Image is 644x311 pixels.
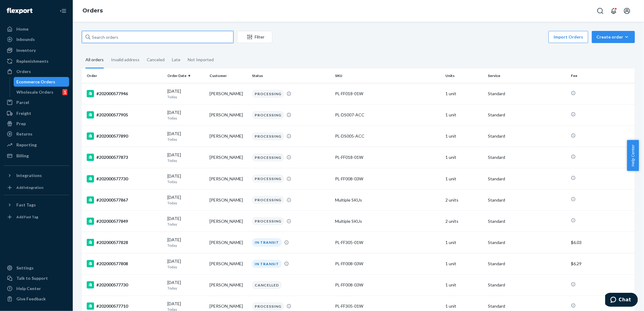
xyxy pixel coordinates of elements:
div: Settings [16,265,34,271]
p: Standard [488,261,566,267]
span: Help Center [627,140,639,171]
p: Today [167,158,205,163]
a: Prep [4,119,69,129]
p: Today [167,286,205,291]
p: Today [167,222,205,227]
th: Status [250,69,333,83]
th: Order Date [165,69,207,83]
th: Units [443,69,486,83]
p: Today [167,243,205,248]
div: IN TRANSIT [252,238,282,246]
th: SKU [333,69,443,83]
div: PROCESSING [252,217,284,225]
div: #202000577730 [87,175,163,182]
div: PROCESSING [252,90,284,98]
div: Fast Tags [16,202,36,208]
a: Orders [82,7,103,14]
p: Today [167,264,205,269]
a: Reporting [4,140,69,150]
p: Standard [488,218,566,224]
a: Ecommerce Orders [14,77,69,87]
a: Inventory [4,45,69,55]
div: PL-FF008-03W [335,282,441,288]
div: [DATE] [167,88,205,99]
td: [PERSON_NAME] [207,211,250,232]
td: 1 unit [443,83,486,104]
button: Talk to Support [4,273,69,283]
div: #202000577808 [87,260,163,267]
div: Parcel [16,99,29,105]
div: [DATE] [167,194,205,206]
div: PROCESSING [252,175,284,183]
button: Import Orders [548,31,588,43]
div: #202000577828 [87,239,163,246]
div: [DATE] [167,279,205,291]
button: Filter [237,31,272,43]
td: [PERSON_NAME] [207,232,250,253]
p: Today [167,94,205,99]
p: Standard [488,112,566,118]
div: PROCESSING [252,302,284,310]
div: PROCESSING [252,132,284,140]
p: Standard [488,91,566,97]
td: 1 unit [443,147,486,168]
a: Help Center [4,284,69,293]
th: Service [486,69,569,83]
td: 1 unit [443,104,486,125]
div: PL-FF018-01W [335,91,441,97]
iframe: Opens a widget where you can chat to one of our agents [605,293,638,308]
p: Today [167,200,205,206]
div: PROCESSING [252,153,284,162]
th: Order [82,69,165,83]
div: Add Fast Tag [16,214,38,219]
div: Not Imported [188,52,214,68]
div: PL-DS005-ACC [335,133,441,139]
button: Open Search Box [594,5,606,17]
a: Billing [4,151,69,161]
button: Create order [592,31,635,43]
div: [DATE] [167,152,205,163]
td: 1 unit [443,253,486,274]
div: Home [16,26,29,32]
div: 1 [62,89,67,95]
div: #202000577849 [87,218,163,225]
img: Flexport logo [7,8,32,14]
div: [DATE] [167,237,205,248]
td: [PERSON_NAME] [207,253,250,274]
div: Add Integration [16,185,43,190]
button: Open account menu [621,5,633,17]
div: Help Center [16,286,41,292]
p: Today [167,137,205,142]
a: Home [4,24,69,34]
ol: breadcrumbs [78,2,108,20]
div: #202000577710 [87,303,163,310]
div: Canceled [147,52,165,68]
div: Reporting [16,142,37,148]
div: PL-FF018-01W [335,154,441,160]
p: Standard [488,282,566,288]
div: Give Feedback [16,296,46,302]
div: Replenishments [16,58,49,64]
div: Orders [16,69,31,75]
div: PL-FF305-01W [335,303,441,309]
div: Create order [596,34,630,40]
div: Returns [16,131,32,137]
div: PROCESSING [252,196,284,204]
div: #202000577867 [87,196,163,204]
div: #202000577905 [87,111,163,119]
td: [PERSON_NAME] [207,147,250,168]
input: Search orders [82,31,233,43]
button: Fast Tags [4,200,69,210]
div: Ecommerce Orders [17,79,55,85]
td: [PERSON_NAME] [207,125,250,147]
td: [PERSON_NAME] [207,83,250,104]
div: #202000577946 [87,90,163,97]
div: #202000577890 [87,132,163,140]
td: 1 unit [443,232,486,253]
div: Integrations [16,172,42,179]
div: PL-FF008-03W [335,261,441,267]
div: Inventory [16,47,36,53]
td: [PERSON_NAME] [207,168,250,189]
td: Multiple SKUs [333,189,443,211]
